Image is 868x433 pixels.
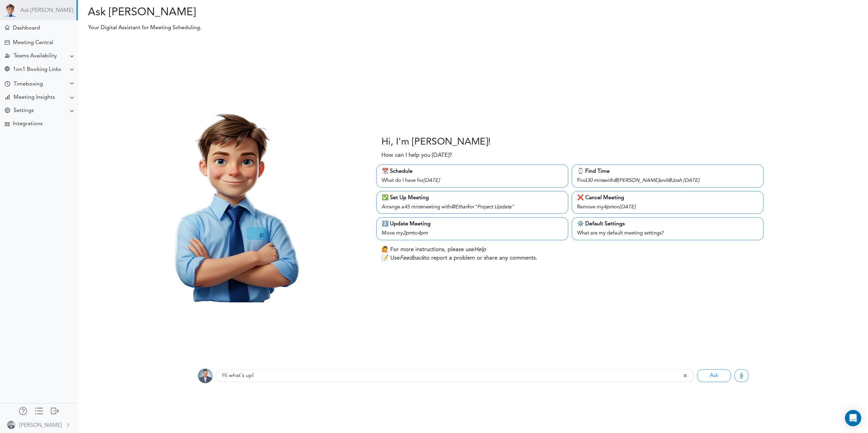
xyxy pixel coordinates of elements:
a: Change side menu [35,407,43,416]
div: Show only icons [35,407,43,414]
div: Move my to [382,228,563,238]
div: Meeting Insights [14,94,55,101]
div: 📆 Schedule [382,167,563,175]
div: What are my default meeting settings? [577,228,758,238]
div: Find with and [577,175,758,185]
div: ✅ Set Up Meeting [382,194,563,202]
div: Meeting Dashboard [5,25,9,30]
i: [DATE] [619,205,635,210]
img: BWv8PPf8N0ctf3JvtTlAAAAAASUVORK5CYII= [7,421,15,429]
p: How can I help you [DATE]? [381,151,452,160]
img: BWv8PPf8N0ctf3JvtTlAAAAAASUVORK5CYII= [198,368,213,383]
div: Meeting Central [13,40,53,46]
div: Open Intercom Messenger [845,410,861,426]
p: 📝 Use to report a problem or share any comments. [381,254,537,263]
i: [DATE] [423,178,439,183]
img: Powered by TEAMCAL AI [3,3,17,17]
img: Theo.png [129,97,334,302]
i: 45 mins [404,205,421,210]
i: 30 mins [587,178,604,183]
div: Log out [51,407,59,414]
div: Share Meeting Link [5,67,9,73]
a: [PERSON_NAME] [1,417,77,432]
i: @Josh [668,178,682,183]
i: Feedback [400,255,424,261]
div: ⚙️ Default Settings [577,220,758,228]
i: @[PERSON_NAME] [614,178,659,183]
div: [PERSON_NAME] [19,421,62,430]
h2: Ask [PERSON_NAME] [83,6,468,19]
i: 4pm [604,205,614,210]
a: Ask [PERSON_NAME] [20,7,73,14]
div: ❌ Cancel Meeting [577,194,758,202]
i: "Project Update" [474,205,514,210]
div: Timeboxing [14,81,43,88]
div: ⌚️ Find Time [577,167,758,175]
div: Settings [14,108,34,114]
i: 2pm [403,231,413,236]
div: 1on1 Booking Links [13,67,61,73]
i: [DATE] [683,178,699,183]
h3: Hi, I'm [PERSON_NAME]! [381,137,491,148]
p: 🙋 For more instructions, please use [381,245,486,254]
a: Manage Members and Externals [19,407,27,416]
div: TEAMCAL AI Workflow Apps [5,122,9,127]
i: Help [474,247,486,252]
div: What do I have for [382,175,563,185]
div: Arrange a meeting with for [382,202,563,211]
div: Integrations [13,121,43,127]
div: Manage Members and Externals [19,407,27,414]
div: Dashboard [13,25,40,32]
div: Create Meeting [5,40,9,45]
div: Remove my on [577,202,758,211]
i: 4pm [418,231,428,236]
i: @Ethan [451,205,468,210]
div: ℹ️ Update Meeting [382,220,563,228]
div: Teams Availability [14,53,57,59]
p: Your Digital Assistant for Meeting Scheduling. [83,24,636,32]
button: Ask [697,369,731,382]
div: Time Your Goals [5,81,10,88]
